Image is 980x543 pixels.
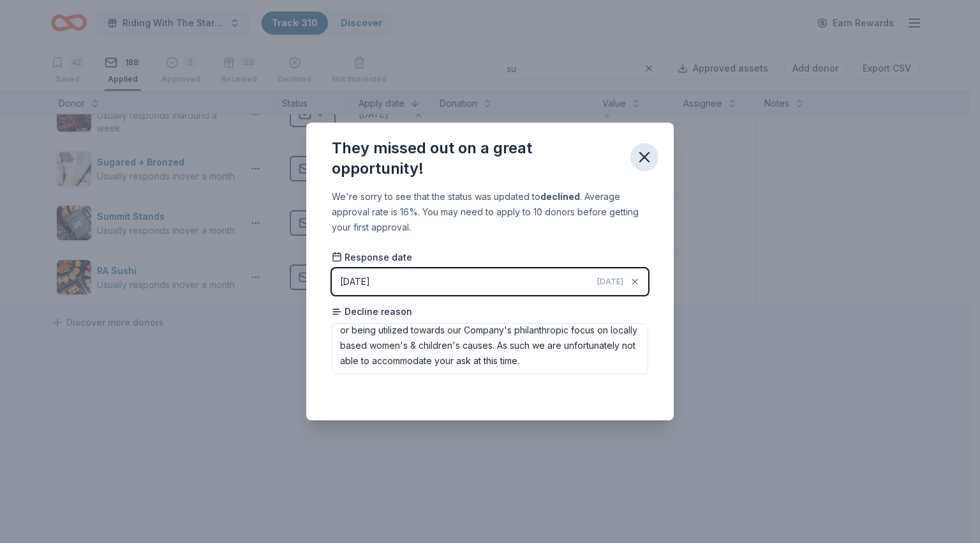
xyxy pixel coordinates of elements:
b: declined [540,191,580,202]
div: They missed out on a great opportunity! [332,138,620,179]
span: Decline reason [332,305,412,318]
div: [DATE] [340,274,370,289]
div: We're sorry to see that the status was updated to . Average approval rate is 16%. You may need to... [332,189,648,235]
textarea: We receive many similar requests for donations; and as much as we'd like to support every cause, ... [332,323,648,374]
span: [DATE] [597,277,623,287]
span: Response date [332,251,412,264]
button: [DATE][DATE] [332,268,648,295]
